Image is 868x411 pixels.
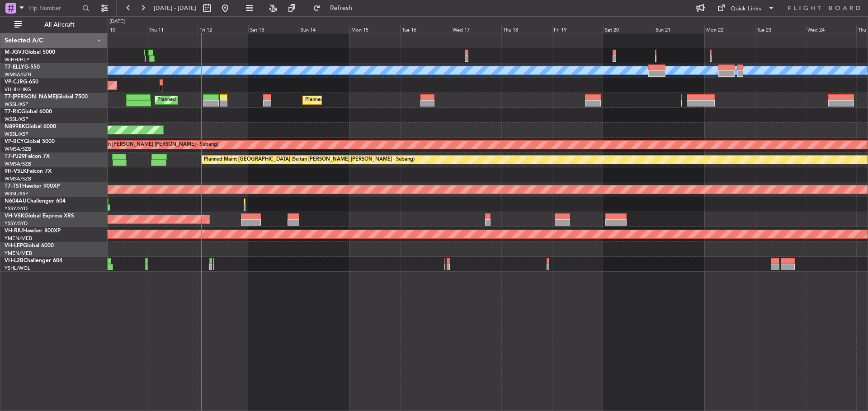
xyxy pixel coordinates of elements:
a: M-JGVJGlobal 5000 [5,50,55,55]
div: Planned Maint [GEOGRAPHIC_DATA] (Seletar) [305,93,411,107]
span: All Aircraft [24,22,95,28]
a: YMEN/MEB [5,235,32,242]
div: Sat 13 [248,25,299,33]
span: T7-ELLY [5,65,24,70]
div: Mon 22 [704,25,755,33]
span: VH-RIU [5,228,23,234]
div: Tue 23 [755,25,806,33]
a: VHHH/HKG [5,86,31,93]
a: VH-L2BChallenger 604 [5,258,62,263]
div: Sun 14 [299,25,349,33]
a: T7-TSTHawker 900XP [5,184,60,189]
div: Quick Links [731,5,761,14]
div: Wed 24 [806,25,856,33]
a: VH-VSKGlobal Express XRS [5,213,74,219]
a: WSSL/XSP [5,101,28,108]
div: [DATE] [109,18,125,26]
a: N604AUChallenger 604 [5,199,66,204]
a: YSHL/WOL [5,265,30,272]
button: Refresh [309,1,363,15]
a: VH-LEPGlobal 6000 [5,243,54,249]
span: VP-BCY [5,139,24,144]
a: WMSA/SZB [5,175,31,182]
a: WSSL/XSP [5,131,28,138]
a: WIHH/HLP [5,56,29,63]
div: Tue 16 [400,25,451,33]
span: [DATE] - [DATE] [154,4,196,12]
span: VH-LEP [5,243,23,249]
input: Trip Number [28,1,80,15]
a: VP-CJRG-650 [5,79,38,85]
button: All Aircraft [10,18,98,32]
a: N8998KGlobal 6000 [5,124,56,129]
a: T7-[PERSON_NAME]Global 7500 [5,94,88,100]
span: M-JGVJ [5,50,24,55]
a: VP-BCYGlobal 5000 [5,139,55,144]
a: 9H-VSLKFalcon 7X [5,169,52,174]
a: WMSA/SZB [5,161,31,167]
span: VP-CJR [5,79,23,85]
div: Wed 17 [451,25,501,33]
span: Refresh [322,5,360,11]
div: Fri 19 [552,25,603,33]
a: YSSY/SYD [5,205,28,212]
div: Sun 21 [654,25,704,33]
div: Unplanned Maint [GEOGRAPHIC_DATA] (Sultan [PERSON_NAME] [PERSON_NAME] - Subang) [1,138,218,152]
div: Sat 20 [603,25,654,33]
div: Wed 10 [96,25,147,33]
div: Thu 18 [501,25,552,33]
a: WSSL/XSP [5,116,28,123]
div: Thu 11 [147,25,198,33]
span: T7-[PERSON_NAME] [5,94,57,100]
span: 9H-VSLK [5,169,27,174]
div: Fri 12 [198,25,248,33]
a: WMSA/SZB [5,146,31,152]
a: WSSL/XSP [5,190,28,197]
a: YSSY/SYD [5,220,28,227]
span: T7-PJ29 [5,154,25,159]
a: WMSA/SZB [5,71,31,78]
span: N8998K [5,124,25,129]
span: T7-RIC [5,109,21,115]
div: Planned Maint Dubai (Al Maktoum Intl) [157,93,246,107]
a: VH-RIUHawker 800XP [5,228,61,234]
button: Quick Links [712,1,779,15]
a: T7-PJ29Falcon 7X [5,154,50,159]
span: VH-VSK [5,213,24,219]
span: VH-L2B [5,258,24,263]
a: YMEN/MEB [5,250,32,257]
a: T7-RICGlobal 6000 [5,109,52,115]
div: Mon 15 [349,25,400,33]
span: N604AU [5,199,27,204]
a: T7-ELLYG-550 [5,65,40,70]
div: Planned Maint [GEOGRAPHIC_DATA] (Sultan [PERSON_NAME] [PERSON_NAME] - Subang) [204,153,415,166]
span: T7-TST [5,184,22,189]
